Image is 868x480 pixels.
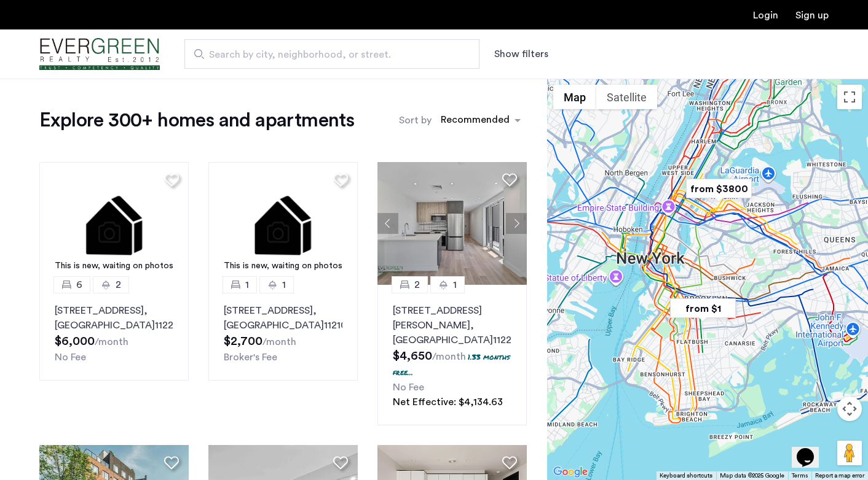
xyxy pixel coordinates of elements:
div: This is new, waiting on photos [215,260,352,273]
span: Net Effective: $4,134.63 [393,397,503,407]
a: This is new, waiting on photos [208,162,358,285]
a: Report a map error [815,471,864,480]
span: Broker's Fee [224,352,277,362]
button: Map camera controls [837,397,862,421]
span: No Fee [393,382,424,392]
button: Show street map [553,85,596,109]
span: $4,650 [393,350,432,362]
span: 1 [245,277,249,292]
h1: Explore 300+ homes and apartments [39,108,354,133]
button: Keyboard shortcuts [660,471,712,480]
span: Search by city, neighborhood, or street. [209,47,445,62]
div: This is new, waiting on photos [45,260,183,273]
img: logo [39,31,160,77]
img: 66a1adb6-6608-43dd-a245-dc7333f8b390_638824126198252652.jpeg [377,162,527,285]
a: Registration [795,10,829,20]
span: 2 [116,277,121,292]
a: Cazamio Logo [39,31,160,77]
button: Toggle fullscreen view [837,85,862,109]
span: $6,000 [55,335,95,347]
a: 11[STREET_ADDRESS], [GEOGRAPHIC_DATA]11210Broker's Fee [208,285,358,381]
span: 6 [76,277,82,292]
span: 1 [453,277,457,292]
img: 2.gif [208,162,358,285]
iframe: chat widget [792,431,831,468]
p: 1.33 months free... [393,352,510,377]
button: Next apartment [506,213,527,234]
p: [STREET_ADDRESS] 11221 [55,303,173,333]
div: from $1 [665,295,741,322]
sub: /month [262,337,296,347]
img: Google [550,464,591,480]
img: 2.gif [39,162,189,285]
a: Login [753,10,778,20]
span: $2,700 [224,335,262,347]
div: from $3800 [681,175,757,203]
button: Drag Pegman onto the map to open Street View [837,441,862,465]
ng-select: sort-apartment [435,109,527,131]
a: 21[STREET_ADDRESS][PERSON_NAME], [GEOGRAPHIC_DATA]112261.33 months free...No FeeNet Effective: $4... [377,285,527,425]
a: Open this area in Google Maps (opens a new window) [550,464,591,480]
input: Apartment Search [184,39,479,69]
a: This is new, waiting on photos [39,162,189,285]
sub: /month [432,352,466,362]
span: Map data ©2025 Google [720,473,784,479]
button: Show or hide filters [494,47,548,61]
button: Previous apartment [377,213,398,234]
button: Show satellite imagery [596,85,657,109]
sub: /month [95,337,128,347]
span: 1 [282,277,286,292]
a: Terms [792,471,808,480]
a: 62[STREET_ADDRESS], [GEOGRAPHIC_DATA]11221No Fee [39,285,189,381]
div: Recommended [439,112,510,130]
p: [STREET_ADDRESS] 11210 [224,303,342,333]
label: Sort by [399,113,432,128]
span: 2 [414,277,420,292]
p: [STREET_ADDRESS][PERSON_NAME] 11226 [393,303,511,347]
span: No Fee [55,352,86,362]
